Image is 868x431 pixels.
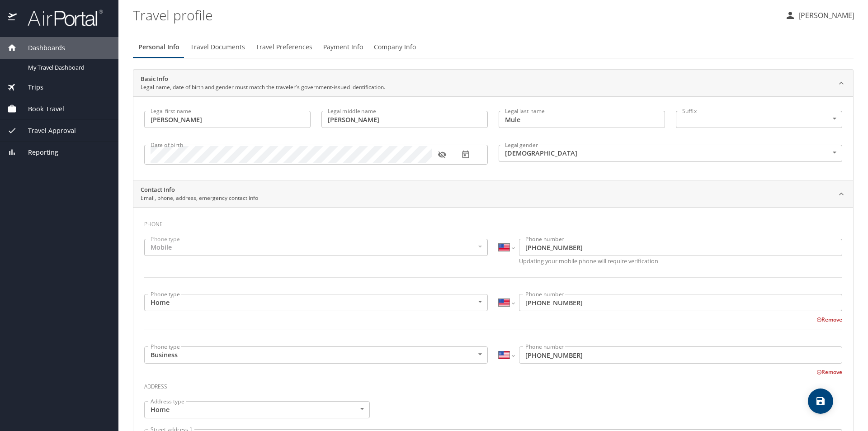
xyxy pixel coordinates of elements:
p: Legal name, date of birth and gender must match the traveler's government-issued identification. [141,83,385,91]
div: Contact InfoEmail, phone, address, emergency contact info [133,180,853,208]
button: Remove [816,316,842,323]
div: Profile [133,36,854,58]
span: My Travel Dashboard [28,63,108,72]
div: Basic InfoLegal name, date of birth and gender must match the traveler's government-issued identi... [133,96,853,180]
button: Remove [816,368,842,376]
h2: Contact Info [141,185,258,194]
span: Payment Info [323,42,363,53]
span: Travel Approval [17,126,76,136]
div: Mobile [144,239,488,256]
h3: Phone [144,214,842,230]
span: Travel Documents [190,42,245,53]
button: save [808,388,833,414]
span: Reporting [17,147,58,157]
h1: Travel profile [133,1,778,29]
p: Updating your mobile phone will require verification [519,258,842,264]
div: Home [144,401,370,418]
p: Email, phone, address, emergency contact info [141,194,258,202]
span: Dashboards [17,43,65,53]
span: Company Info [374,42,416,53]
div: Home [144,294,488,311]
span: Personal Info [138,42,179,53]
h3: Address [144,377,842,392]
div: Business [144,346,488,364]
div: [DEMOGRAPHIC_DATA] [499,145,842,162]
span: Trips [17,82,43,92]
h2: Basic Info [141,75,385,84]
img: icon-airportal.png [8,9,18,27]
span: Book Travel [17,104,64,114]
button: [PERSON_NAME] [781,7,858,24]
span: Travel Preferences [256,42,312,53]
div: ​ [676,111,842,128]
div: Basic InfoLegal name, date of birth and gender must match the traveler's government-issued identi... [133,70,853,97]
img: airportal-logo.png [18,9,103,27]
p: [PERSON_NAME] [796,10,854,21]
